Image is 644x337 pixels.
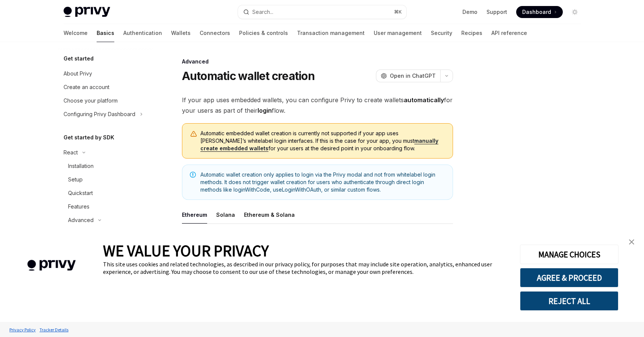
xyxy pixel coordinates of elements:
[376,70,440,82] button: Open in ChatGPT
[58,159,154,173] a: Installation
[390,72,436,80] span: Open in ChatGPT
[68,189,93,198] div: Quickstart
[200,24,230,42] a: Connectors
[182,206,207,224] button: Ethereum
[103,241,269,260] span: WE VALUE YOUR PRIVACY
[297,24,365,42] a: Transaction management
[374,24,422,42] a: User management
[516,6,563,18] a: Dashboard
[238,5,406,19] button: Search...⌘K
[58,200,154,213] a: Features
[58,80,154,94] a: Create an account
[58,186,154,200] a: Quickstart
[624,234,639,249] a: close banner
[64,96,118,105] div: Choose your platform
[64,69,92,78] div: About Privy
[68,202,89,211] div: Features
[394,9,402,15] span: ⌘ K
[38,323,70,336] a: Tracker Details
[629,239,634,245] img: close banner
[182,58,453,65] div: Advanced
[64,148,78,157] div: React
[216,206,235,224] button: Solana
[103,260,509,275] div: This site uses cookies and related technologies, as described in our privacy policy, for purposes...
[64,110,135,119] div: Configuring Privy Dashboard
[64,133,114,142] h5: Get started by SDK
[522,8,551,16] span: Dashboard
[11,249,92,282] img: company logo
[252,8,273,17] div: Search...
[258,107,272,114] strong: login
[200,171,445,193] span: Automatic wallet creation only applies to login via the Privy modal and not from whitelabel login...
[64,7,110,17] img: light logo
[64,54,94,63] h5: Get started
[68,216,94,225] div: Advanced
[97,24,114,42] a: Basics
[244,206,295,224] button: Ethereum & Solana
[239,24,288,42] a: Policies & controls
[58,227,154,240] a: Configuring EVM networks
[462,8,477,16] a: Demo
[64,83,109,92] div: Create an account
[182,95,453,116] span: If your app uses embedded wallets, you can configure Privy to create wallets for your users as pa...
[520,291,618,311] button: REJECT ALL
[404,96,444,104] strong: automatically
[182,69,315,83] h1: Automatic wallet creation
[190,172,196,178] svg: Note
[200,130,445,152] span: Automatic embedded wallet creation is currently not supported if your app uses [PERSON_NAME]’s wh...
[486,8,507,16] a: Support
[123,24,162,42] a: Authentication
[520,268,618,287] button: AGREE & PROCEED
[569,6,581,18] button: Toggle dark mode
[491,24,527,42] a: API reference
[58,146,154,159] button: React
[171,24,191,42] a: Wallets
[190,130,197,138] svg: Warning
[64,24,88,42] a: Welcome
[431,24,452,42] a: Security
[8,323,38,336] a: Privacy Policy
[58,67,154,80] a: About Privy
[58,173,154,186] a: Setup
[73,229,139,238] div: Configuring EVM networks
[58,94,154,107] a: Choose your platform
[58,213,154,227] button: Advanced
[520,245,618,264] button: MANAGE CHOICES
[68,162,94,171] div: Installation
[461,24,482,42] a: Recipes
[68,175,83,184] div: Setup
[58,107,154,121] button: Configuring Privy Dashboard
